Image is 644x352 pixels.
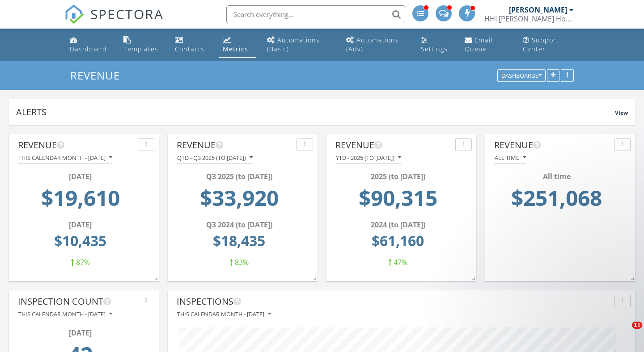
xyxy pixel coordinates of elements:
[177,308,271,320] button: This calendar month - [DATE]
[179,230,299,257] td: 18435.25
[343,32,411,58] a: Automations (Advanced)
[509,5,567,14] div: [PERSON_NAME]
[338,182,458,219] td: 90315.25
[335,138,452,152] div: Revenue
[501,73,542,79] div: Dashboards
[497,171,616,182] div: All time
[497,70,546,82] button: Dashboards
[177,138,293,152] div: Revenue
[21,171,140,182] div: [DATE]
[21,219,140,230] div: [DATE]
[336,155,401,161] div: YTD - 2025 (to [DATE])
[21,327,140,338] div: [DATE]
[346,36,399,53] div: Automations (Adv)
[18,308,113,320] button: This calendar month - [DATE]
[421,45,448,53] div: Settings
[484,14,574,23] div: HHI Hodge Home Inspections
[223,45,248,53] div: Metrics
[267,36,320,53] div: Automations (Basic)
[18,155,112,161] div: This calendar month - [DATE]
[338,230,458,257] td: 61160.25
[497,182,616,219] td: 251067.5
[18,152,113,164] button: This calendar month - [DATE]
[519,32,578,58] a: Support Center
[64,4,84,24] img: The Best Home Inspection Software - Spectora
[123,45,158,53] div: Templates
[338,171,458,182] div: 2025 (to [DATE])
[16,106,615,118] div: Alerts
[338,219,458,230] div: 2024 (to [DATE])
[461,32,512,58] a: Email Queue
[632,322,642,329] span: 11
[177,311,271,317] div: This calendar month - [DATE]
[66,32,113,58] a: Dashboard
[494,138,610,152] div: Revenue
[76,257,90,267] span: 87%
[21,182,140,219] td: 19610.0
[179,219,299,230] div: Q3 2024 (to [DATE])
[70,68,127,83] a: Revenue
[179,182,299,219] td: 33920.0
[235,257,249,267] span: 83%
[179,171,299,182] div: Q3 2025 (to [DATE])
[90,4,164,23] span: SPECTORA
[465,36,492,53] div: Email Queue
[226,5,405,23] input: Search everything...
[18,311,112,317] div: This calendar month - [DATE]
[219,32,256,58] a: Metrics
[335,152,402,164] button: YTD - 2025 (to [DATE])
[494,152,526,164] button: All time
[171,32,212,58] a: Contacts
[177,152,253,164] button: QTD - Q3 2025 (to [DATE])
[394,257,407,267] span: 47%
[417,32,454,58] a: Settings
[495,155,526,161] div: All time
[120,32,164,58] a: Templates
[177,155,253,161] div: QTD - Q3 2025 (to [DATE])
[615,109,628,117] span: View
[70,45,107,53] div: Dashboard
[18,138,134,152] div: Revenue
[614,322,635,343] iframe: Intercom live chat
[64,12,164,31] a: SPECTORA
[523,36,559,53] div: Support Center
[263,32,335,58] a: Automations (Basic)
[175,45,204,53] div: Contacts
[21,230,140,257] td: 10435.25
